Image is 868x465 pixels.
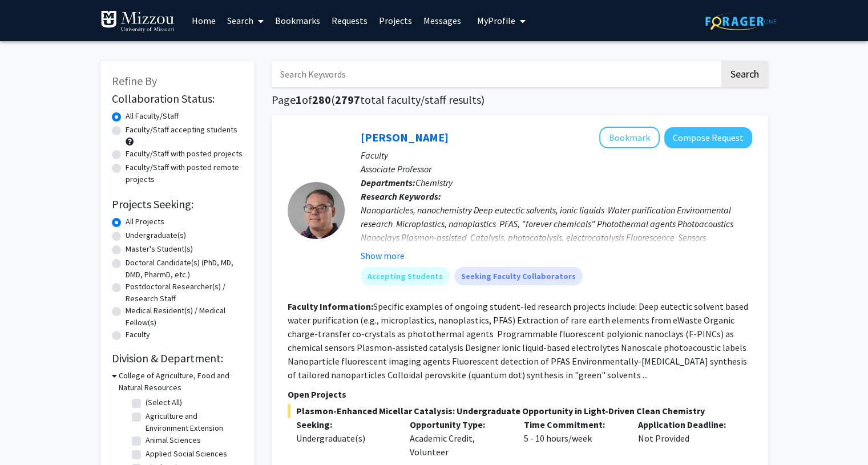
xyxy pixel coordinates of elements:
label: Applied Social Sciences [146,448,227,460]
label: All Faculty/Staff [126,110,179,122]
mat-chip: Accepting Students [361,267,450,285]
label: Faculty/Staff with posted remote projects [126,161,243,185]
p: Faculty [361,148,752,162]
a: Requests [326,1,373,41]
div: 5 - 10 hours/week [515,418,629,459]
label: Postdoctoral Researcher(s) / Research Staff [126,281,243,305]
fg-read-more: Specific examples of ongoing student-led research projects include: Deep eutectic solvent based w... [288,301,748,381]
label: Faculty [126,329,150,341]
iframe: Chat [9,414,49,456]
h2: Collaboration Status: [112,92,243,106]
a: Messages [418,1,467,41]
label: Master's Student(s) [126,243,193,255]
label: Medical Resident(s) / Medical Fellow(s) [126,305,243,329]
a: Search [221,1,269,41]
h2: Division & Department: [112,351,243,365]
h2: Projects Seeking: [112,197,243,211]
h1: Page of ( total faculty/staff results) [272,93,768,107]
div: Academic Credit, Volunteer [401,418,515,459]
div: Nanoparticles, nanochemistry Deep eutectic solvents, ionic liquids Water purification Environment... [361,203,752,258]
button: Compose Request to Gary Baker [664,127,752,148]
span: 1 [296,92,302,107]
span: 2797 [335,92,360,107]
label: Animal Sciences [146,434,201,446]
span: My Profile [477,15,515,26]
button: Search [721,61,768,87]
label: (Select All) [146,397,182,409]
p: Opportunity Type: [410,418,507,431]
label: All Projects [126,216,164,228]
h3: College of Agriculture, Food and Natural Resources [119,370,243,394]
p: Application Deadline: [638,418,735,431]
label: Agriculture and Environment Extension [146,410,240,434]
a: [PERSON_NAME] [361,130,449,144]
mat-chip: Seeking Faculty Collaborators [454,267,583,285]
p: Open Projects [288,387,752,401]
img: University of Missouri Logo [100,10,175,33]
label: Faculty/Staff with posted projects [126,148,243,160]
span: Plasmon-Enhanced Micellar Catalysis: Undergraduate Opportunity in Light-Driven Clean Chemistry [288,404,752,418]
b: Faculty Information: [288,301,373,312]
a: Bookmarks [269,1,326,41]
b: Departments: [361,177,415,188]
div: Undergraduate(s) [296,431,393,445]
input: Search Keywords [272,61,720,87]
span: Chemistry [415,177,453,188]
img: ForagerOne Logo [705,13,777,30]
div: Not Provided [629,418,744,459]
p: Time Commitment: [524,418,621,431]
b: Research Keywords: [361,191,441,202]
button: Show more [361,249,405,262]
span: Refine By [112,74,157,88]
label: Faculty/Staff accepting students [126,124,237,136]
button: Add Gary Baker to Bookmarks [599,127,660,148]
p: Associate Professor [361,162,752,176]
p: Seeking: [296,418,393,431]
label: Undergraduate(s) [126,229,186,241]
label: Doctoral Candidate(s) (PhD, MD, DMD, PharmD, etc.) [126,257,243,281]
a: Projects [373,1,418,41]
a: Home [186,1,221,41]
span: 280 [312,92,331,107]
